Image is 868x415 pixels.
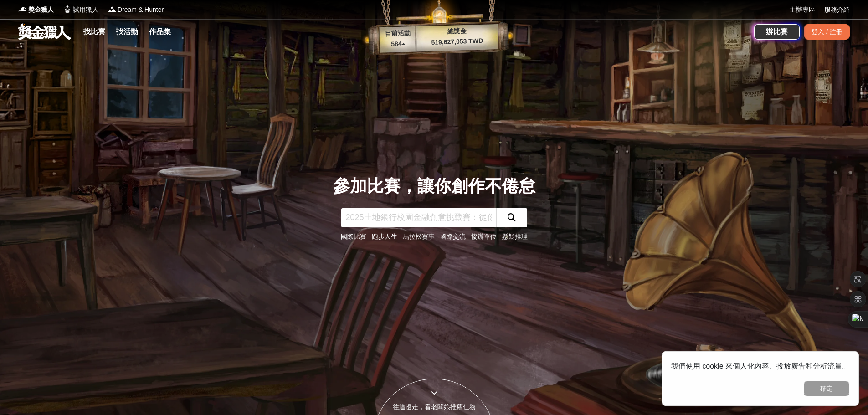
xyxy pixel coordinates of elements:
input: 2025土地銀行校園金融創意挑戰賽：從你出發 開啟智慧金融新頁 [341,208,496,227]
a: 主辦專區 [790,5,815,15]
span: 獎金獵人 [28,5,54,15]
button: 確定 [804,381,849,396]
a: 國際比賽 [341,233,366,240]
a: 找活動 [113,26,142,38]
a: 國際交流 [440,233,466,240]
span: 試用獵人 [73,5,98,15]
p: 總獎金 [416,25,498,37]
div: 參加比賽，讓你創作不倦怠 [333,174,535,199]
img: Logo [108,5,117,14]
p: 519,627,053 TWD [416,36,498,48]
a: Logo獎金獵人 [18,5,54,15]
a: Logo試用獵人 [63,5,98,15]
p: 584 ▴ [380,39,416,50]
a: 服務介紹 [824,5,850,15]
img: Logo [63,5,72,14]
div: 登入 / 註冊 [804,24,850,40]
a: 跑步人生 [372,233,397,240]
a: 辦比賽 [754,24,800,40]
a: LogoDream & Hunter [108,5,164,15]
a: 找比賽 [80,26,109,38]
span: Dream & Hunter [118,5,164,15]
a: 協辦單位 [471,233,497,240]
a: 懸疑推理 [502,233,528,240]
img: Logo [18,5,27,14]
a: 馬拉松賽事 [403,233,435,240]
span: 我們使用 cookie 來個人化內容、投放廣告和分析流量。 [671,362,849,370]
a: 作品集 [145,26,175,38]
div: 往這邊走，看老闆娘推薦任務 [373,402,495,412]
p: 目前活動 [379,28,416,39]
